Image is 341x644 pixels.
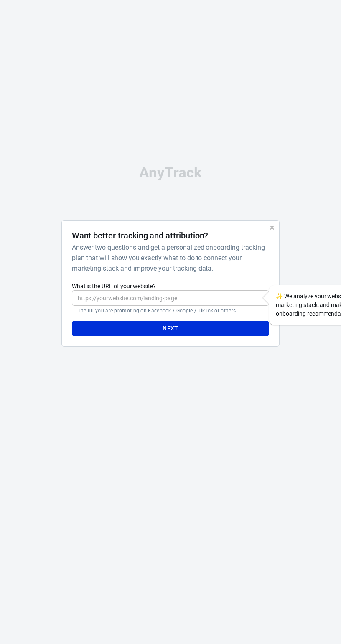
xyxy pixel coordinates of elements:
[276,293,283,299] span: sparkles
[72,321,270,336] button: Next
[78,307,264,314] p: The url you are promoting on Facebook / Google / TikTok or others
[72,282,270,290] label: What is the URL of your website?
[72,242,266,274] h6: Answer two questions and get a personalized onboarding tracking plan that will show you exactly w...
[72,231,209,241] h4: Want better tracking and attribution?
[72,290,270,306] input: https://yourwebsite.com/landing-page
